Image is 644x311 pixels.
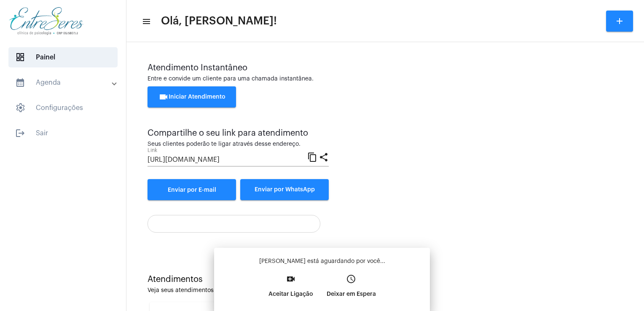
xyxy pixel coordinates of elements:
[158,92,169,102] mat-icon: videocam
[15,78,25,88] mat-icon: sidenav icon
[148,141,329,147] div: Seus clientes poderão te ligar através desse endereço.
[148,287,623,294] div: Veja seus atendimentos em aberto.
[158,94,225,100] span: Iniciar Atendimento
[8,98,118,118] span: Configurações
[8,47,118,67] span: Painel
[148,275,623,284] div: Atendimentos
[262,271,320,308] button: Aceitar Ligação
[7,4,86,38] img: aa27006a-a7e4-c883-abf8-315c10fe6841.png
[15,52,25,62] span: sidenav icon
[15,128,25,138] mat-icon: sidenav icon
[346,274,356,284] mat-icon: access_time
[148,76,623,82] div: Entre e convide um cliente para uma chamada instantânea.
[307,152,317,162] mat-icon: content_copy
[168,187,216,193] span: Enviar por E-mail
[8,123,118,143] span: Sair
[148,129,329,138] div: Compartilhe o seu link para atendimento
[319,152,329,162] mat-icon: share
[15,103,25,113] span: sidenav icon
[327,287,376,302] p: Deixar em Espera
[221,257,423,265] p: [PERSON_NAME] está aguardando por você...
[614,16,625,26] mat-icon: add
[142,16,150,27] mat-icon: sidenav icon
[15,78,113,88] mat-panel-title: Agenda
[255,187,315,193] span: Enviar por WhatsApp
[161,14,277,28] span: Olá, [PERSON_NAME]!
[148,63,623,72] div: Atendimento Instantâneo
[268,287,313,302] p: Aceitar Ligação
[320,271,383,308] button: Deixar em Espera
[286,274,296,284] mat-icon: video_call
